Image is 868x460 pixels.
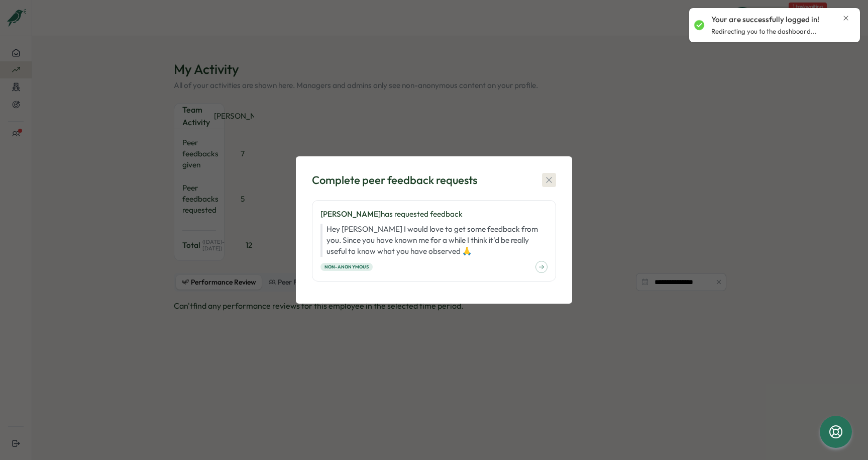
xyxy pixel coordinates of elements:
[312,172,477,188] div: Complete peer feedback requests
[312,200,556,282] a: [PERSON_NAME]has requested feedback Hey [PERSON_NAME] I would love to get some feedback from you....
[842,14,850,22] button: Close notification
[711,14,819,25] p: Your are successfully logged in!
[320,209,381,219] span: [PERSON_NAME]
[320,209,548,220] p: has requested feedback
[711,27,817,36] p: Redirecting you to the dashboard...
[324,263,369,270] span: Non-anonymous
[320,224,548,257] p: Hey [PERSON_NAME] I would love to get some feedback from you. Since you have known me for a while...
